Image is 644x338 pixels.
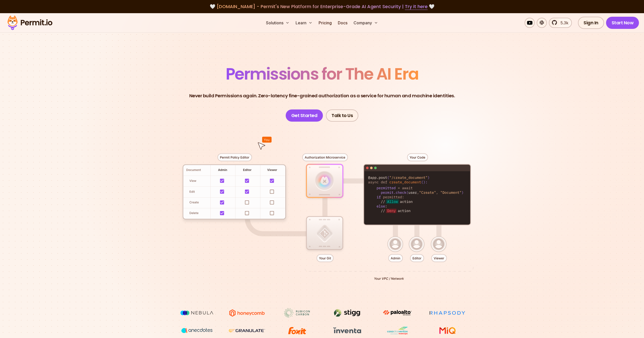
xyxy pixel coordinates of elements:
a: 5.3k [549,18,572,28]
img: inventa [328,326,366,335]
button: Learn [294,18,315,28]
button: Solutions [264,18,292,28]
span: Permissions for The AI Era [226,63,419,85]
img: Granulate [228,326,266,335]
a: Pricing [317,18,334,28]
img: MIQ [430,326,464,335]
a: Talk to Us [326,109,358,122]
img: Stigg [328,308,366,318]
img: vega [178,326,216,335]
a: Sign In [578,17,604,29]
div: 🤍 🤍 [12,3,632,10]
img: Rubicon [278,308,316,318]
img: Nebula [178,308,216,318]
img: Rhapsody Health [428,308,466,318]
img: Foxit [278,326,316,335]
a: Start Now [606,17,639,29]
a: Get Started [286,109,323,122]
img: Casa dos Ventos [378,326,416,335]
a: Docs [336,18,349,28]
img: Honeycomb [228,308,266,318]
img: Permit logo [5,14,55,31]
p: Never build Permissions again. Zero-latency fine-grained authorization as a service for human and... [189,92,455,99]
img: paloalto [378,308,416,317]
span: [DOMAIN_NAME] - Permit's New Platform for Enterprise-Grade AI Agent Security | [217,3,428,10]
button: Company [351,18,380,28]
a: Try it here [405,3,428,10]
span: 5.3k [557,20,568,26]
